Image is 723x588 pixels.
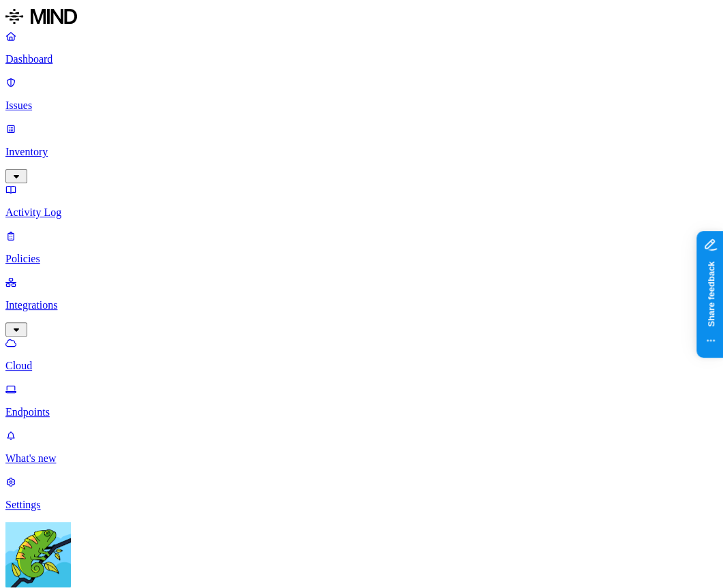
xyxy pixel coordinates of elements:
[5,337,718,372] a: Cloud
[5,429,718,465] a: What's new
[5,53,718,65] p: Dashboard
[5,253,718,265] p: Policies
[5,206,718,219] p: Activity Log
[5,522,71,587] img: Yuval Meshorer
[5,360,718,372] p: Cloud
[5,476,718,511] a: Settings
[5,5,718,30] a: MIND
[5,5,77,27] img: MIND
[5,452,718,465] p: What's new
[5,183,718,219] a: Activity Log
[5,406,718,418] p: Endpoints
[5,146,718,158] p: Inventory
[5,99,718,112] p: Issues
[5,123,718,181] a: Inventory
[5,383,718,418] a: Endpoints
[5,276,718,335] a: Integrations
[5,499,718,511] p: Settings
[5,76,718,112] a: Issues
[5,30,718,65] a: Dashboard
[5,230,718,265] a: Policies
[5,299,718,311] p: Integrations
